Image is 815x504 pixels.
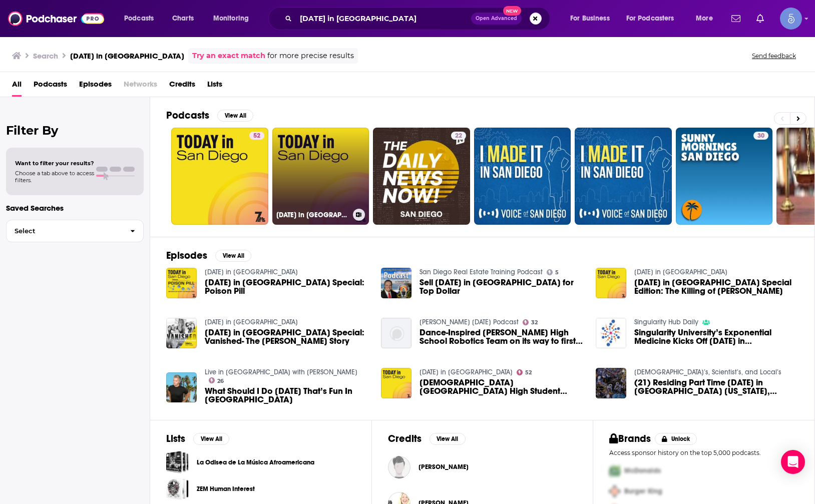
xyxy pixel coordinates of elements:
[388,432,422,445] h2: Credits
[15,160,94,167] span: Want to filter your results?
[381,368,412,398] img: 14-Year-Old San Diego High Student Stabbed, San Diego City Council Presidential Election Results,...
[420,318,519,326] a: McFarland Today's Podcast
[166,268,197,298] img: Today in San Diego Special: Poison Pill
[547,269,559,275] a: 5
[249,132,264,140] a: 52
[634,378,798,395] a: (21) Residing Part Time Today in San Diego California, Los Cabos Mexico, and Durango Colorado
[213,12,249,26] span: Monitoring
[471,13,522,25] button: Open AdvancedNew
[420,328,584,345] a: Dance-Inspired McFarland High School Robotics Team on its way to first State Championship appeara...
[780,8,802,30] img: User Profile
[420,278,584,295] span: Sell [DATE] in [GEOGRAPHIC_DATA] for Top Dollar
[780,8,802,30] button: Show profile menu
[6,123,144,138] h2: Filter By
[166,318,197,348] img: Today in San Diego Special: Vanished- The Maya Millete Story
[419,463,469,471] a: Ginger Wiseman
[609,432,651,445] h2: Brands
[634,378,798,395] span: (21) Residing Part Time [DATE] in [GEOGRAPHIC_DATA] [US_STATE], [GEOGRAPHIC_DATA] [GEOGRAPHIC_DAT...
[420,378,584,395] span: [DEMOGRAPHIC_DATA][GEOGRAPHIC_DATA] High Student Stabbed, San Diego City Council Presidential Ele...
[7,228,122,234] span: Select
[555,270,559,275] span: 5
[117,11,167,27] button: open menu
[624,487,662,495] span: Burger King
[620,11,689,27] button: open menu
[388,456,411,478] img: Ginger Wiseman
[626,12,674,26] span: For Podcasters
[15,170,94,184] span: Choose a tab above to access filters.
[525,370,532,375] span: 52
[206,11,262,27] button: open menu
[596,368,626,398] a: (21) Residing Part Time Today in San Diego California, Los Cabos Mexico, and Durango Colorado
[166,249,251,262] a: EpisodesView All
[166,477,189,500] a: ZEM Human Interest
[420,268,543,276] a: San Diego Real Estate Training Podcast
[6,203,144,213] p: Saved Searches
[192,50,265,62] a: Try an exact match
[172,12,194,26] span: Charts
[420,278,584,295] a: Sell Today in San Diego for Top Dollar
[570,12,610,26] span: For Business
[70,51,184,61] h3: [DATE] in [GEOGRAPHIC_DATA]
[34,76,67,97] span: Podcasts
[605,460,624,481] img: First Pro Logo
[596,268,626,298] a: Today in San Diego Special Edition: The Killing of Connie Dadkhah
[209,377,224,383] a: 26
[531,320,538,325] span: 32
[634,368,781,376] a: Shaman’s, Scientist’s, and Local’s
[124,76,157,97] span: Networks
[197,457,314,468] a: La Odisea de La Música Afroamericana
[166,432,229,445] a: ListsView All
[207,76,222,97] span: Lists
[420,328,584,345] span: Dance-Inspired [PERSON_NAME] High School Robotics Team on its way to first State Championship app...
[381,318,412,348] img: Dance-Inspired McFarland High School Robotics Team on its way to first State Championship appeara...
[752,10,768,27] a: Show notifications dropdown
[215,250,251,262] button: View All
[217,110,253,122] button: View All
[205,278,369,295] a: Today in San Diego Special: Poison Pill
[276,211,349,219] h3: [DATE] in [GEOGRAPHIC_DATA]
[381,268,412,298] a: Sell Today in San Diego for Top Dollar
[253,131,260,141] span: 52
[169,76,195,97] a: Credits
[166,249,207,262] h2: Episodes
[388,451,577,483] button: Ginger WisemanGinger Wiseman
[727,10,744,27] a: Show notifications dropdown
[79,76,112,97] a: Episodes
[166,451,189,473] a: La Odisea de La Música Afroamericana
[596,318,626,348] img: Singularity University’s Exponential Medicine Kicks Off Today in San Diego
[124,12,154,26] span: Podcasts
[166,372,197,403] img: What Should I Do Today That’s Fun In San Diego
[696,12,713,26] span: More
[517,369,532,375] a: 52
[205,318,298,326] a: Today in San Diego
[430,433,466,445] button: View All
[634,328,798,345] span: Singularity University’s Exponential Medicine Kicks Off [DATE] in [GEOGRAPHIC_DATA]
[296,11,471,27] input: Search podcasts, credits, & more...
[272,128,369,225] a: [DATE] in [GEOGRAPHIC_DATA]
[451,132,466,140] a: 22
[193,433,229,445] button: View All
[33,51,58,61] h3: Search
[689,11,725,27] button: open menu
[634,328,798,345] a: Singularity University’s Exponential Medicine Kicks Off Today in San Diego
[563,11,622,27] button: open menu
[205,387,369,404] span: What Should I Do [DATE] That’s Fun In [GEOGRAPHIC_DATA]
[166,11,200,27] a: Charts
[605,481,624,501] img: Second Pro Logo
[634,318,698,326] a: Singularity Hub Daily
[634,278,798,295] a: Today in San Diego Special Edition: The Killing of Connie Dadkhah
[523,319,538,325] a: 32
[6,220,144,242] button: Select
[388,432,466,445] a: CreditsView All
[655,433,697,445] button: Unlock
[166,432,185,445] h2: Lists
[373,128,470,225] a: 22
[476,16,517,21] span: Open Advanced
